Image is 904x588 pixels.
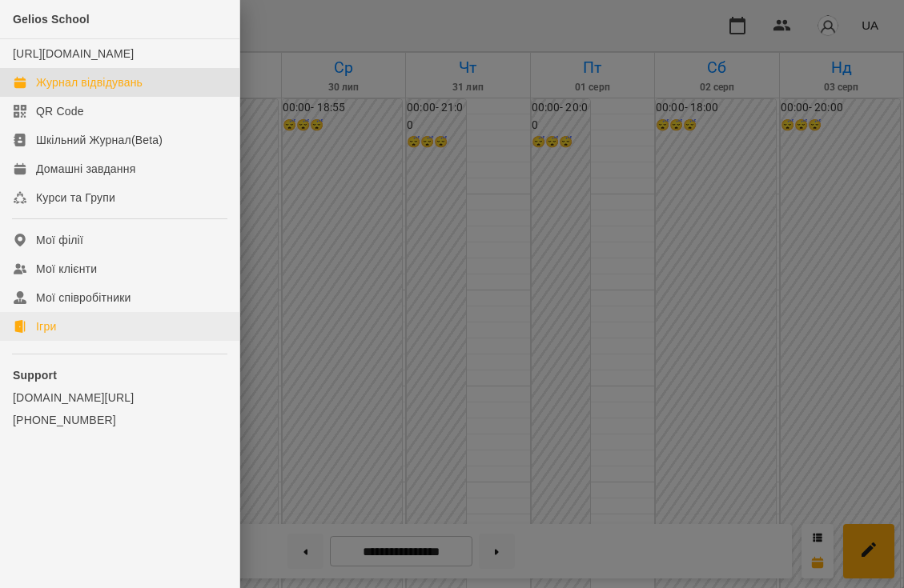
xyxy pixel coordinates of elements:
div: Мої філії [36,232,83,248]
div: Мої співробітники [36,290,131,306]
div: Мої клієнти [36,261,97,277]
div: Домашні завдання [36,161,135,177]
a: [PHONE_NUMBER] [13,412,227,428]
div: Журнал відвідувань [36,74,143,90]
div: QR Code [36,103,84,119]
span: Gelios School [13,13,90,26]
a: [DOMAIN_NAME][URL] [13,390,227,406]
div: Шкільний Журнал(Beta) [36,132,163,148]
a: [URL][DOMAIN_NAME] [13,47,134,60]
div: Курси та Групи [36,190,115,206]
p: Support [13,367,227,383]
div: Ігри [36,318,56,334]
